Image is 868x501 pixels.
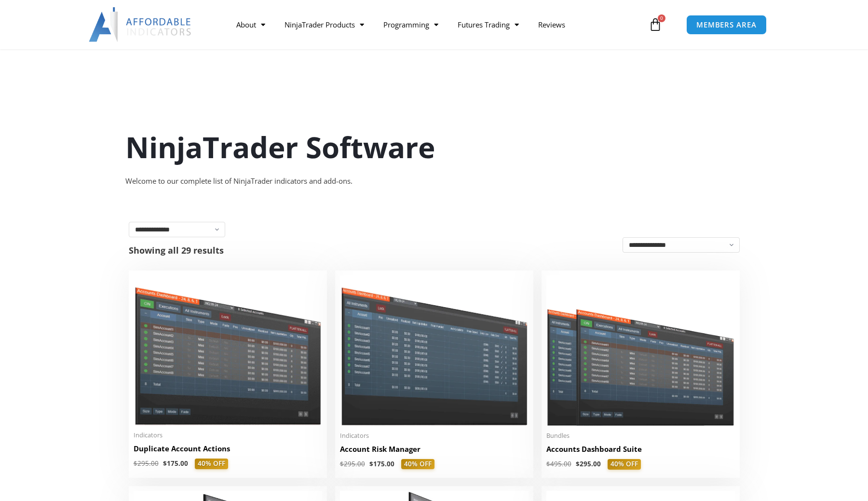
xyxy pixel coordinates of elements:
span: Bundles [546,432,735,440]
a: MEMBERS AREA [686,15,767,35]
span: 40% OFF [401,459,434,470]
h1: NinjaTrader Software [125,127,743,167]
img: Duplicate Account Actions [134,275,322,425]
bdi: 295.00 [576,460,601,468]
bdi: 495.00 [546,460,571,468]
bdi: 295.00 [340,460,365,468]
a: NinjaTrader Products [275,14,374,36]
span: $ [134,459,137,468]
bdi: 175.00 [369,460,394,468]
span: $ [340,460,344,468]
span: 40% OFF [608,459,641,470]
a: 0 [634,11,677,39]
img: LogoAI | Affordable Indicators – NinjaTrader [89,7,192,42]
a: Duplicate Account Actions [134,444,322,459]
a: About [227,14,275,36]
nav: Menu [227,14,646,36]
span: Indicators [340,432,529,440]
a: Futures Trading [448,14,529,36]
span: $ [576,460,580,468]
div: Welcome to our complete list of NinjaTrader indicators and add-ons. [125,175,743,188]
p: Showing all 29 results [129,246,224,255]
span: 0 [658,14,665,22]
span: 40% OFF [195,459,228,469]
span: Indicators [134,431,322,439]
a: Programming [374,14,448,36]
a: Reviews [529,14,575,36]
bdi: 175.00 [163,459,188,468]
a: Account Risk Manager [340,444,529,459]
span: MEMBERS AREA [696,21,757,28]
span: $ [546,460,550,468]
bdi: 295.00 [134,459,159,468]
img: Accounts Dashboard Suite [546,275,735,426]
span: $ [163,459,167,468]
a: Accounts Dashboard Suite [546,444,735,459]
select: Shop order [623,237,740,253]
img: Account Risk Manager [340,275,529,425]
h2: Accounts Dashboard Suite [546,444,735,454]
h2: Account Risk Manager [340,444,529,454]
span: $ [369,460,373,468]
h2: Duplicate Account Actions [134,444,322,454]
